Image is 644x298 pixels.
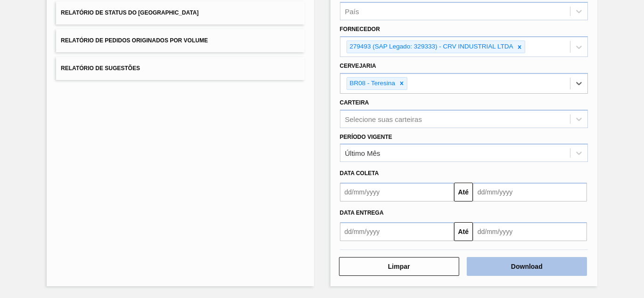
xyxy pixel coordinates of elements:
[345,8,359,16] div: País
[61,9,198,16] span: Relatório de Status do [GEOGRAPHIC_DATA]
[340,26,380,32] label: Fornecedor
[340,222,454,241] input: dd/mm/yyyy
[454,183,473,201] button: Até
[347,41,515,53] div: 279493 (SAP Legado: 329333) - CRV INDUSTRIAL LTDA
[345,115,422,123] div: Selecione suas carteiras
[340,209,384,216] span: Data Entrega
[473,183,587,201] input: dd/mm/yyyy
[340,63,376,69] label: Cervejaria
[339,257,459,276] button: Limpar
[454,222,473,241] button: Até
[61,37,208,44] span: Relatório de Pedidos Originados por Volume
[61,65,140,72] span: Relatório de Sugestões
[340,99,369,106] label: Carteira
[340,134,392,140] label: Período Vigente
[340,170,379,177] span: Data coleta
[467,257,587,276] button: Download
[340,183,454,201] input: dd/mm/yyyy
[473,222,587,241] input: dd/mm/yyyy
[347,78,397,89] div: BR08 - Teresina
[56,29,304,52] button: Relatório de Pedidos Originados por Volume
[56,1,304,24] button: Relatório de Status do [GEOGRAPHIC_DATA]
[345,149,380,157] div: Último Mês
[56,57,304,80] button: Relatório de Sugestões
